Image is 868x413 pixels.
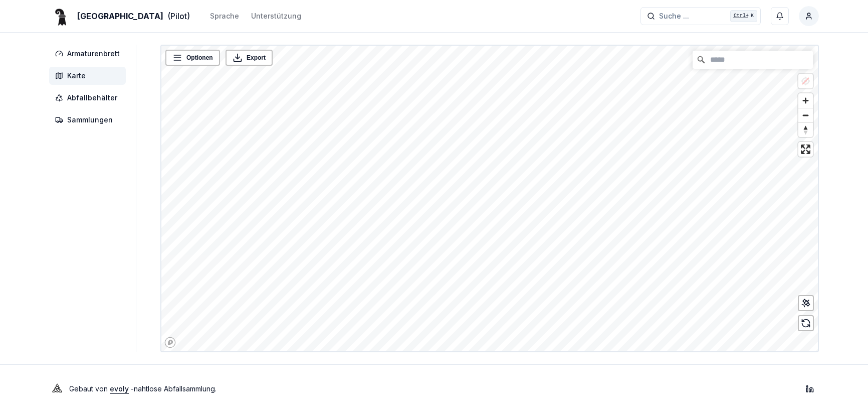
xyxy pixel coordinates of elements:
span: Abfallbehälter [67,93,117,103]
span: (Pilot) [167,10,190,22]
a: Abfallbehälter [49,89,130,107]
button: Suche ...Ctrl+K [640,7,761,25]
span: Sammlungen [67,115,113,125]
span: Zoom out [798,108,813,122]
span: Optionen [186,53,213,63]
canvas: Map [161,46,821,353]
a: [GEOGRAPHIC_DATA](Pilot) [49,10,190,22]
a: Unterstützung [251,10,301,22]
span: Karte [67,71,86,81]
span: Suche ... [659,11,689,21]
button: Enter fullscreen [798,142,813,157]
input: Suche [693,51,813,69]
button: Sprache [210,10,239,22]
p: Gebaut von - nahtlose Abfallsammlung . [69,382,216,396]
a: evoly [110,384,129,393]
img: Evoly Logo [49,381,65,397]
a: Sammlungen [49,111,130,129]
button: Reset bearing to north [798,122,813,137]
span: Export [247,53,266,63]
a: Armaturenbrett [49,45,130,63]
button: Zoom out [798,108,813,122]
span: Reset bearing to north [798,123,813,137]
a: Karte [49,67,130,85]
div: Sprache [210,11,239,21]
a: Mapbox logo [164,337,176,348]
span: Armaturenbrett [67,49,120,59]
img: Basel Logo [49,4,73,28]
button: Zoom in [798,93,813,108]
button: Location not available [798,74,813,88]
span: [GEOGRAPHIC_DATA] [77,10,163,22]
